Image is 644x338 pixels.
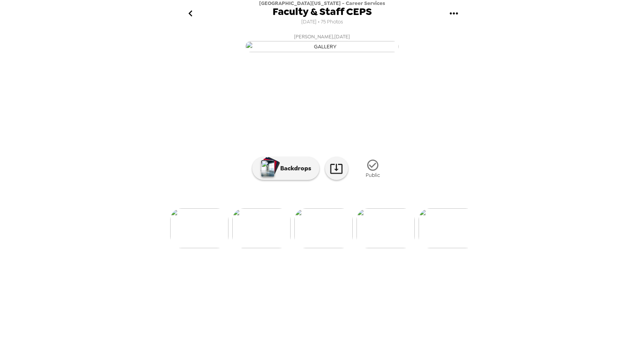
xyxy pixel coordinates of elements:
button: [PERSON_NAME],[DATE] [169,30,475,54]
span: Faculty & Staff CEPS [273,7,372,17]
button: Backdrops [252,157,319,180]
img: gallery [294,208,353,248]
img: gallery [356,208,415,248]
img: gallery [245,41,399,52]
button: Public [354,154,392,183]
p: Backdrops [276,164,311,173]
span: Public [366,172,380,178]
button: gallery menu [441,1,466,26]
img: gallery [232,208,291,248]
img: gallery [170,208,228,248]
img: gallery [419,208,477,248]
button: go back [178,1,203,26]
span: [PERSON_NAME] , [DATE] [294,32,350,41]
span: [DATE] • 75 Photos [301,17,343,27]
